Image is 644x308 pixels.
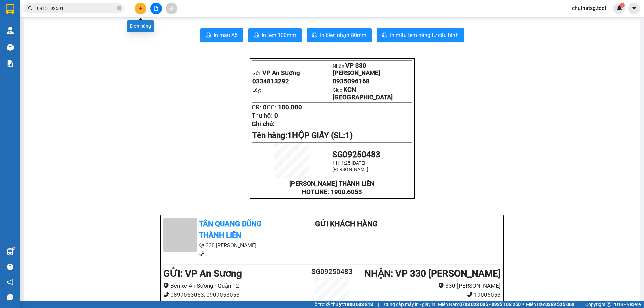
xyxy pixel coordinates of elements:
span: In tem 100mm [262,31,296,39]
span: Miền Bắc [526,301,574,308]
span: 1HỘP GIẤY (SL: [287,131,353,140]
button: printerIn mẫu tem hàng tự cấu hình [377,28,464,42]
span: Cung cấp máy in - giấy in: [384,301,436,308]
li: 330 [PERSON_NAME] [163,241,288,250]
span: 1) [345,131,353,140]
span: VP 330 [PERSON_NAME] [333,62,380,77]
span: VP 330 [PERSON_NAME] [41,4,88,18]
span: printer [312,32,317,39]
span: caret-down [631,5,637,11]
span: environment [438,283,444,288]
b: Gửi khách hàng [315,220,378,228]
span: plus [138,6,143,11]
span: Lấy: [252,87,261,93]
img: warehouse-icon [7,27,14,34]
span: | [378,301,379,308]
span: In mẫu A5 [214,31,238,39]
button: file-add [150,3,162,14]
strong: 0369 525 060 [545,302,574,307]
span: Giao: [41,28,101,42]
p: Nhận: [41,4,101,18]
span: CR: [2,45,12,53]
b: GỬI : VP An Sương [163,268,242,279]
span: environment [163,283,169,288]
li: 330 [PERSON_NAME] [360,281,501,290]
span: 0 [274,112,278,119]
button: caret-down [628,3,640,14]
button: printerIn mẫu A5 [200,28,243,42]
img: solution-icon [7,60,14,67]
b: Tân Quang Dũng Thành Liên [199,220,262,240]
span: SG09250483 [332,150,380,159]
span: 11:11:25 [DATE] [332,160,365,166]
span: Miền Nam [438,301,521,308]
p: Gửi: [3,8,40,23]
p: Gửi: [252,69,331,77]
span: environment [199,243,204,248]
span: Giao: [333,87,393,100]
div: Đơn hàng [127,20,154,32]
span: KCN [GEOGRAPHIC_DATA] [41,28,101,43]
span: 1 [621,3,623,8]
span: 0 [263,104,267,111]
span: Ghi chú: [252,120,274,128]
span: message [7,294,13,300]
span: printer [206,32,211,39]
h2: SG09250483 [304,266,360,278]
span: printer [254,32,259,39]
span: copyright [607,302,611,307]
span: phone [467,292,473,297]
span: VP An Sương [3,8,31,23]
input: Tìm tên, số ĐT hoặc mã đơn [37,5,116,12]
p: Nhận: [333,62,412,77]
img: logo-vxr [6,4,14,14]
strong: 1900 633 818 [344,302,373,307]
span: In mẫu tem hàng tự cấu hình [390,31,459,39]
button: aim [166,3,177,14]
span: CR: [252,104,261,111]
span: Tên hàng: [252,131,353,140]
button: printerIn biên nhận 80mm [307,28,372,42]
span: In biên nhận 80mm [320,31,366,39]
span: printer [382,32,387,39]
span: search [28,6,33,11]
strong: 0708 023 035 - 0935 103 250 [459,302,521,307]
span: file-add [154,6,158,11]
span: notification [7,279,13,285]
span: close-circle [117,5,121,12]
button: printerIn tem 100mm [248,28,302,42]
span: KCN [GEOGRAPHIC_DATA] [333,86,393,101]
span: 100.000 [29,45,52,53]
span: Hỗ trợ kỹ thuật: [311,301,373,308]
strong: HOTLINE: 1900.6053 [302,188,362,196]
sup: 1 [13,247,15,249]
span: Thu hộ: [252,112,273,119]
span: 100.000 [278,104,302,111]
span: 0935096168 [333,78,370,85]
span: phone [199,251,204,256]
b: Người gửi : 0334813292 [163,300,225,307]
sup: 1 [620,3,625,8]
span: 0935096168 [41,19,77,27]
span: 0334813292 [3,24,40,31]
span: 0334813292 [252,78,289,85]
img: warehouse-icon [7,248,14,255]
strong: [PERSON_NAME] THÀNH LIÊN [289,180,374,187]
span: question-circle [7,264,13,270]
span: | [579,301,580,308]
img: icon-new-feature [616,5,622,11]
span: CC: [267,104,276,111]
span: aim [169,6,174,11]
li: 0899053053, 0909053053 [163,290,304,299]
span: Lấy: [3,32,13,39]
b: NHẬN : VP 330 [PERSON_NAME] [364,268,501,279]
span: chuthatsg.tqdtl [567,4,613,12]
span: VP An Sương [262,69,300,77]
span: 0 [13,45,17,53]
span: CC: [17,45,27,53]
span: [PERSON_NAME] [332,167,368,172]
img: warehouse-icon [7,44,14,51]
li: Bến xe An Sương - Quận 12 [163,281,304,290]
span: phone [163,292,169,297]
span: close-circle [117,6,121,10]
